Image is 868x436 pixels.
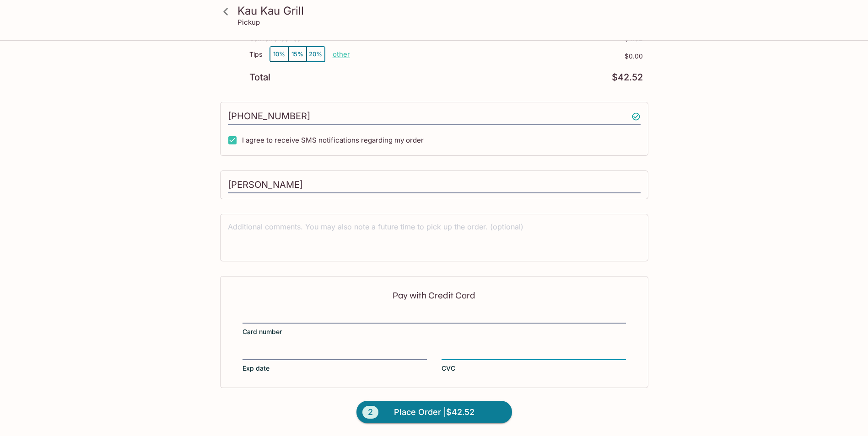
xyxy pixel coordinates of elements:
h3: Kau Kau Grill [237,4,647,18]
button: 15% [288,47,307,62]
span: I agree to receive SMS notifications regarding my order [242,136,424,144]
p: $42.52 [612,73,643,82]
iframe: Secure card number input frame [243,312,626,322]
p: $0.00 [350,53,643,60]
p: Pay with Credit Card [243,291,626,300]
span: 2 [362,406,378,419]
iframe: Secure CVC input frame [442,348,626,358]
iframe: Secure expiration date input frame [243,348,427,358]
button: other [333,50,350,58]
p: Pickup [237,18,260,27]
span: Exp date [243,364,270,373]
p: Total [249,73,270,82]
p: Tips [249,51,262,58]
button: 2Place Order |$42.52 [356,401,512,424]
button: 20% [307,47,325,62]
span: CVC [442,364,455,373]
button: 10% [270,47,288,62]
span: Card number [243,327,282,336]
input: Enter first and last name [228,176,641,194]
span: Place Order | $42.52 [394,405,474,420]
input: Enter phone number [228,108,641,125]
